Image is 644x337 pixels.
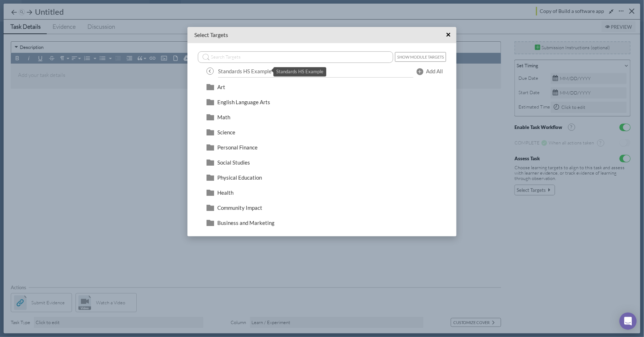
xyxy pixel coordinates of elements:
span: Community Impact [217,204,262,211]
input: Search Targets [198,51,393,63]
span: English Language Arts [217,99,270,105]
button: Show Module Targets [395,52,446,62]
span: Standards HS Example [218,68,272,74]
button: Close [443,29,454,41]
span: Business and Marketing [217,220,275,226]
span: Personal Finance [217,144,258,151]
span: × [446,30,451,39]
div: Open Intercom Messenger [620,313,637,330]
span: Physical Education [217,174,262,181]
span: Art [217,84,225,90]
span: Social Studies [217,159,250,166]
span: Science [217,129,235,135]
span: Add All [426,68,443,75]
h5: Select Targets [194,31,228,39]
span: Math [217,114,230,120]
span: Health [217,189,233,196]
